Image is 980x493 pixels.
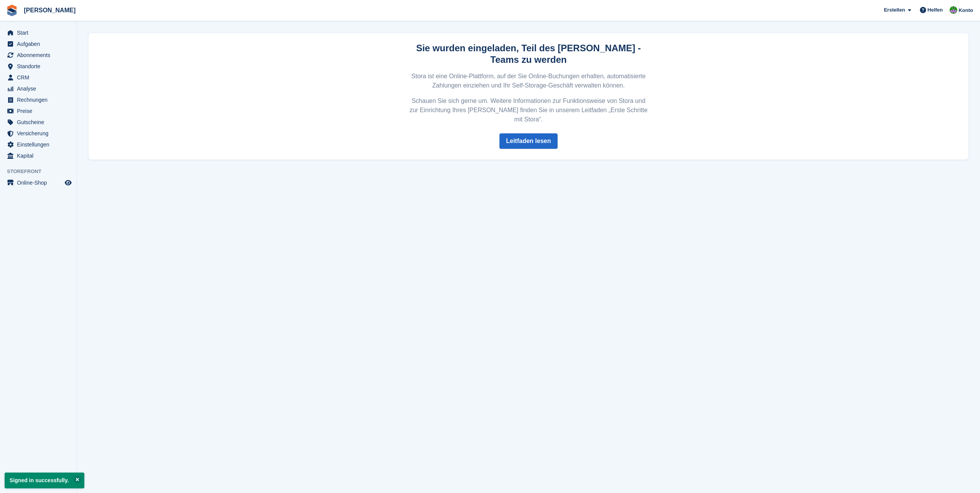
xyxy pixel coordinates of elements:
[64,178,73,187] a: Vorschau-Shop
[4,106,73,116] a: menu
[6,5,18,16] img: stora-icon-8386f47178a22dfd0bd8f6a31ec36ba5ce8667c1dd55bd0f319d3a0aa187defe.svg
[17,139,63,150] span: Einstellungen
[17,128,63,139] span: Versicherung
[21,4,79,17] a: [PERSON_NAME]
[4,128,73,139] a: menu
[17,50,63,61] span: Abonnements
[4,39,73,49] a: menu
[4,61,73,72] a: menu
[4,150,73,161] a: menu
[884,6,905,14] span: Erstellen
[4,50,73,61] a: menu
[17,72,63,83] span: CRM
[958,7,973,14] span: Konto
[4,83,73,94] a: menu
[5,473,84,488] p: Signed in successfully.
[4,139,73,150] a: menu
[499,133,557,149] a: Leitfaden lesen
[17,94,63,105] span: Rechnungen
[950,6,957,14] img: Kirsten May-Schäfer
[4,117,73,128] a: menu
[17,106,63,116] span: Preise
[407,72,650,90] p: Stora ist eine Online-Plattform, auf der Sie Online-Buchungen erhalten, automatisierte Zahlungen ...
[4,72,73,83] a: menu
[17,177,63,188] span: Online-Shop
[407,96,650,124] p: Schauen Sie sich gerne um. Weitere Informationen zur Funktionsweise von Stora und zur Einrichtung...
[4,94,73,105] a: menu
[4,177,73,188] a: Speisekarte
[416,43,641,65] strong: Sie wurden eingeladen, Teil des [PERSON_NAME] -Teams zu werden
[4,27,73,38] a: menu
[17,61,63,72] span: Standorte
[7,168,77,175] span: Storefront
[928,6,943,14] span: Helfen
[17,27,63,38] span: Start
[17,83,63,94] span: Analyse
[17,117,63,128] span: Gutscheine
[17,150,63,161] span: Kapital
[17,39,63,49] span: Aufgaben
